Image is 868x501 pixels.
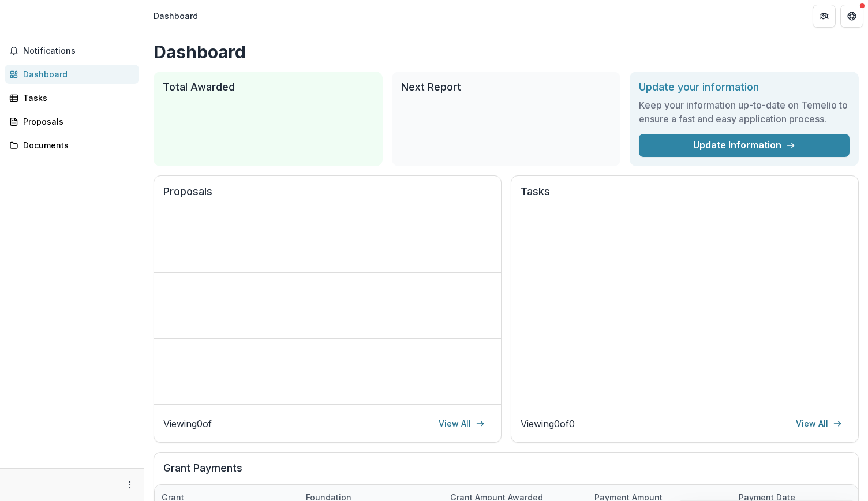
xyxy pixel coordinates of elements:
a: View All [789,414,849,433]
div: Documents [23,139,130,151]
h2: Grant Payments [163,462,849,484]
a: View All [432,414,492,433]
button: Get Help [840,5,863,28]
div: Proposals [23,115,130,128]
nav: breadcrumb [149,8,203,24]
h2: Proposals [163,185,492,207]
a: Dashboard [5,65,139,84]
h1: Dashboard [154,42,859,62]
p: Viewing 0 of [163,417,212,431]
button: Partners [813,5,836,28]
h3: Keep your information up-to-date on Temelio to ensure a fast and easy application process. [639,98,850,126]
button: More [123,478,137,492]
p: Viewing 0 of 0 [521,417,575,431]
h2: Next Report [401,81,612,94]
div: Dashboard [154,10,198,22]
h2: Update your information [639,81,850,94]
h2: Total Awarded [163,81,373,94]
a: Update Information [639,134,850,157]
button: Notifications [5,42,139,60]
a: Tasks [5,88,139,107]
span: Notifications [23,46,134,56]
a: Proposals [5,112,139,131]
div: Dashboard [23,68,130,80]
a: Documents [5,136,139,155]
h2: Tasks [521,185,849,207]
div: Tasks [23,92,130,104]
